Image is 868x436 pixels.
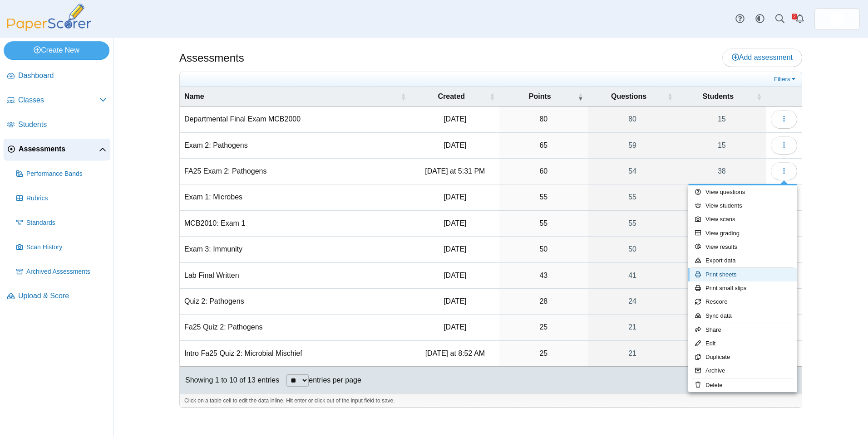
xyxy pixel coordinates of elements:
[688,213,797,226] a: View scans
[722,48,802,67] a: Add assessment
[179,50,244,66] h1: Assessments
[588,315,677,340] a: 21
[830,12,844,26] span: Micah Willis
[13,188,110,209] a: Rubrics
[180,211,411,237] td: MCB2010: Exam 1
[4,65,110,87] a: Dashboard
[18,291,107,301] span: Upload & Score
[18,71,107,81] span: Dashboard
[688,240,797,254] a: View results
[677,107,766,132] a: 15
[499,263,587,289] td: 43
[180,133,411,159] td: Exam 2: Pathogens
[180,315,411,340] td: Fa25 Quiz 2: Pathogens
[667,92,673,101] span: Questions : Activate to sort
[677,289,766,314] a: 15
[425,167,485,175] time: Oct 6, 2025 at 5:31 PM
[688,199,797,213] a: View students
[677,211,766,236] a: 20
[444,219,466,227] time: Sep 22, 2025 at 9:23 AM
[756,92,762,101] span: Students : Activate to sort
[13,163,110,185] a: Performance Bands
[180,394,802,407] div: Click on a table cell to edit the data inline. Hit enter or click out of the input field to save.
[688,254,797,267] a: Export data
[180,107,411,132] td: Departmental Final Exam MCB2000
[4,25,94,33] a: PaperScorer
[588,263,677,288] a: 41
[499,107,587,132] td: 80
[688,227,797,240] a: View grading
[401,92,406,101] span: Name : Activate to sort
[18,120,107,130] span: Students
[830,12,844,26] img: ps.hreErqNOxSkiDGg1
[489,92,495,101] span: Created : Activate to sort
[688,337,797,350] a: Edit
[499,133,587,159] td: 65
[588,237,677,262] a: 50
[588,211,677,236] a: 55
[688,323,797,337] a: Share
[444,141,466,149] time: Jun 24, 2025 at 11:01 AM
[588,289,677,314] a: 24
[444,323,466,331] time: Sep 29, 2025 at 10:07 PM
[588,184,677,210] a: 55
[677,184,766,210] a: 76
[688,378,797,392] a: Delete
[499,289,587,315] td: 28
[499,315,587,340] td: 25
[415,92,488,102] span: Created
[499,237,587,262] td: 50
[592,92,666,102] span: Questions
[677,315,766,340] a: 54
[26,267,107,276] span: Archived Assessments
[677,237,766,262] a: 15
[588,133,677,158] a: 59
[772,75,799,84] a: Filters
[688,185,797,199] a: View questions
[504,92,576,102] span: Points
[688,309,797,323] a: Sync data
[688,268,797,281] a: Print sheets
[13,237,110,258] a: Scan History
[4,41,109,59] a: Create New
[26,170,107,179] span: Performance Bands
[688,350,797,364] a: Duplicate
[180,237,411,262] td: Exam 3: Immunity
[588,341,677,366] a: 21
[26,243,107,252] span: Scan History
[309,376,361,384] label: entries per page
[814,8,860,30] a: ps.hreErqNOxSkiDGg1
[677,341,766,366] a: 0
[499,211,587,237] td: 55
[677,263,766,288] a: 15
[688,281,797,295] a: Print small slips
[19,144,99,154] span: Assessments
[578,92,583,101] span: Points : Activate to remove sorting
[682,92,755,102] span: Students
[790,9,810,29] a: Alerts
[677,133,766,158] a: 15
[4,90,110,111] a: Classes
[688,295,797,309] a: Rescore
[180,289,411,315] td: Quiz 2: Pathogens
[4,139,110,160] a: Assessments
[180,341,411,367] td: Intro Fa25 Quiz 2: Microbial Mischief
[184,92,399,102] span: Name
[180,263,411,289] td: Lab Final Written
[4,114,110,136] a: Students
[677,159,766,184] a: 38
[499,184,587,210] td: 55
[13,261,110,283] a: Archived Assessments
[588,159,677,184] a: 54
[13,212,110,234] a: Standards
[732,53,793,61] span: Add assessment
[180,184,411,210] td: Exam 1: Microbes
[26,218,107,228] span: Standards
[499,159,587,184] td: 60
[4,4,94,31] img: PaperScorer
[688,364,797,378] a: Archive
[26,194,107,203] span: Rubrics
[444,245,466,253] time: Jul 15, 2025 at 12:08 PM
[499,341,587,367] td: 25
[4,286,110,307] a: Upload & Score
